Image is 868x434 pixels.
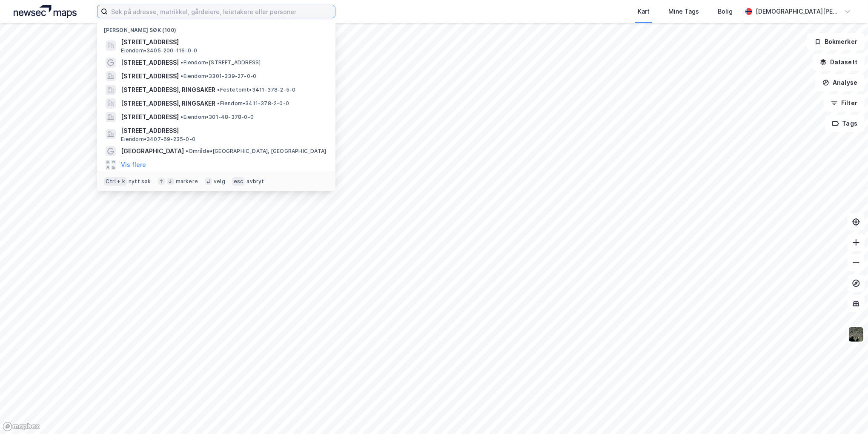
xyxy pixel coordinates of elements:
[121,146,184,156] span: [GEOGRAPHIC_DATA]
[217,86,295,93] span: Festetomt • 3411-378-2-5-0
[756,6,841,17] div: [DEMOGRAPHIC_DATA][PERSON_NAME]
[217,100,289,107] span: Eiendom • 3411-378-2-0-0
[176,178,198,185] div: markere
[121,126,325,136] span: [STREET_ADDRESS]
[232,177,245,186] div: esc
[180,114,183,120] span: •
[180,73,256,80] span: Eiendom • 3301-339-27-0-0
[668,6,699,17] div: Mine Tags
[104,177,127,186] div: Ctrl + k
[186,148,188,154] span: •
[217,100,220,106] span: •
[214,178,225,185] div: velg
[108,5,335,18] input: Søk på adresse, matrikkel, gårdeiere, leietakere eller personer
[121,71,179,81] span: [STREET_ADDRESS]
[180,73,183,79] span: •
[186,148,326,155] span: Område • [GEOGRAPHIC_DATA], [GEOGRAPHIC_DATA]
[14,5,77,18] img: logo.a4113a55bc3d86da70a041830d287a7e.svg
[121,85,215,95] span: [STREET_ADDRESS], RINGSAKER
[121,37,325,47] span: [STREET_ADDRESS]
[121,47,197,54] span: Eiendom • 3405-200-116-0-0
[638,6,650,17] div: Kart
[121,160,146,170] button: Vis flere
[825,393,868,434] iframe: Chat Widget
[121,98,215,109] span: [STREET_ADDRESS], RINGSAKER
[217,86,220,93] span: •
[180,59,183,66] span: •
[129,178,151,185] div: nytt søk
[121,57,179,68] span: [STREET_ADDRESS]
[121,112,179,122] span: [STREET_ADDRESS]
[718,6,733,17] div: Bolig
[121,136,195,143] span: Eiendom • 3407-69-235-0-0
[246,178,264,185] div: avbryt
[180,59,261,66] span: Eiendom • [STREET_ADDRESS]
[97,20,335,35] div: [PERSON_NAME] søk (100)
[180,114,254,121] span: Eiendom • 301-48-378-0-0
